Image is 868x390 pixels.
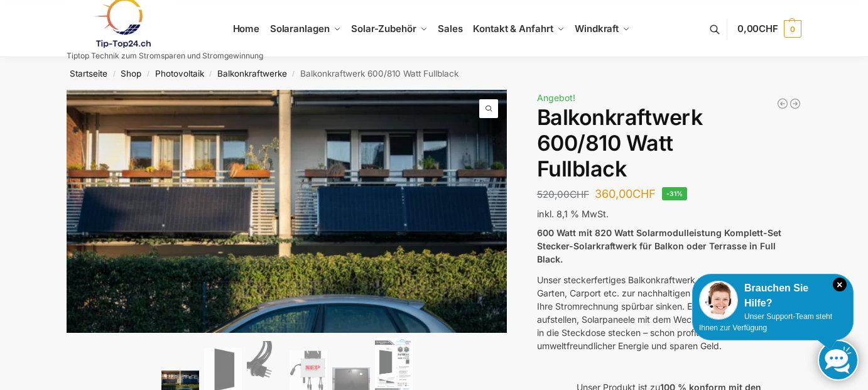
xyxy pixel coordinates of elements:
[287,69,300,79] span: /
[662,187,688,200] span: -31%
[155,68,204,79] a: Photovoltaik
[537,105,801,181] h1: Balkonkraftwerk 600/810 Watt Fullblack
[438,23,463,35] span: Sales
[737,10,801,48] a: 0,00CHF 0
[789,97,801,110] a: Balkonkraftwerk 405/600 Watt erweiterbar
[699,312,832,332] span: Unser Support-Team steht Ihnen zur Verfügung
[759,23,778,35] span: CHF
[632,187,656,200] span: CHF
[121,68,141,79] a: Shop
[570,188,589,200] span: CHF
[699,281,847,311] div: Brauchen Sie Hilfe?
[833,278,847,291] i: Schließen
[70,68,107,79] a: Startseite
[45,57,824,90] nav: Breadcrumb
[264,1,345,57] a: Solaranlagen
[204,69,217,79] span: /
[699,281,738,320] img: Customer service
[141,69,155,79] span: /
[473,23,553,35] span: Kontakt & Anfahrt
[270,23,330,35] span: Solaranlagen
[537,227,781,264] strong: 600 Watt mit 820 Watt Solarmodulleistung Komplett-Set Stecker-Solarkraftwerk für Balkon oder Terr...
[595,187,656,200] bdi: 360,00
[433,1,468,57] a: Sales
[537,92,575,103] span: Angebot!
[537,188,589,200] bdi: 520,00
[537,209,609,219] span: inkl. 8,1 % MwSt.
[575,23,619,35] span: Windkraft
[107,69,121,79] span: /
[784,20,801,38] span: 0
[776,97,789,110] a: Balkonkraftwerk 445/600 Watt Bificial
[67,52,263,60] p: Tiptop Technik zum Stromsparen und Stromgewinnung
[737,23,778,35] span: 0,00
[570,1,636,57] a: Windkraft
[217,68,287,79] a: Balkonkraftwerke
[351,23,416,35] span: Solar-Zubehör
[468,1,570,57] a: Kontakt & Anfahrt
[346,1,433,57] a: Solar-Zubehör
[537,273,801,352] p: Unser steckerfertiges Balkonkraftwerk macht Ihren Balkon, Garten, Carport etc. zur nachhaltigen E...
